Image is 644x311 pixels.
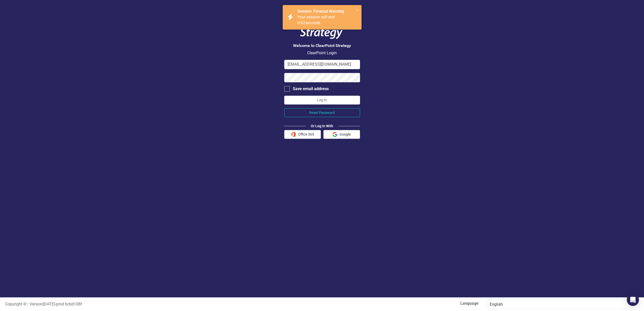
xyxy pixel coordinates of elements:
div: Or Log In With [306,123,338,128]
img: Google [332,132,337,137]
div: Open Intercom Messenger [627,294,639,306]
img: Office 365 [291,132,296,137]
button: close [356,7,360,13]
div: :: Version [DATE] - prod bcbd108f [1,301,322,307]
span: Your session will end in seconds. [297,15,335,25]
label: Language [326,301,479,306]
span: 52 [301,20,305,25]
p: ClearPoint Login [284,50,360,56]
h3: Welcome to ClearPoint Strategy [284,43,360,48]
strong: Session Timeout Warning [297,9,344,14]
div: Save email address [293,86,329,92]
button: Google [323,130,360,139]
div: English [490,302,630,307]
span: Copyright © [5,302,27,306]
input: Email Address [284,60,360,69]
button: Log In [284,96,360,105]
button: Reset Password [284,108,360,117]
button: Office 365 [284,130,321,139]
